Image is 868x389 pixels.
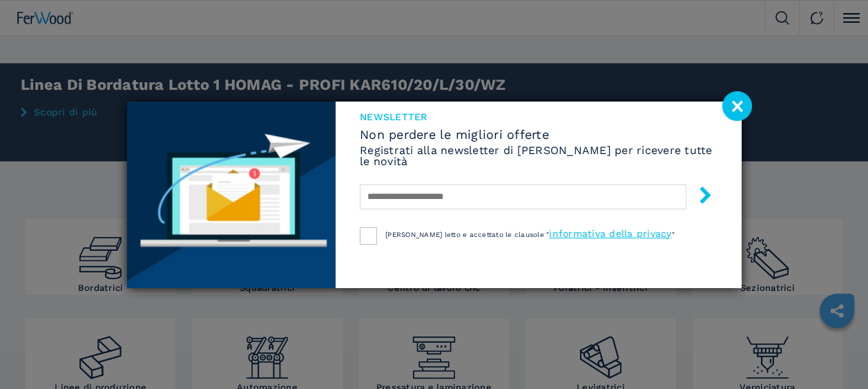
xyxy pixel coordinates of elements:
[127,102,336,288] img: Newsletter image
[683,181,714,214] button: submit-button
[672,231,675,238] span: "
[360,129,717,141] span: Non perdere le migliori offerte
[385,231,549,238] span: [PERSON_NAME] letto e accettato le clausole "
[360,112,717,122] span: NEWSLETTER
[549,228,671,239] a: informativa della privacy
[360,145,717,167] h6: Registrati alla newsletter di [PERSON_NAME] per ricevere tutte le novità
